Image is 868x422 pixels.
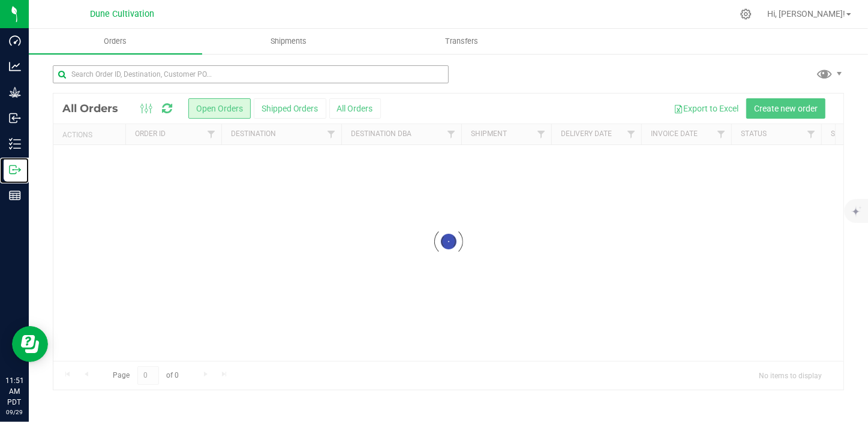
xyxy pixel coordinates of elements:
[5,375,23,408] p: 11:51 AM PDT
[375,29,548,54] a: Transfers
[9,164,21,176] inline-svg: Outbound
[9,189,21,201] inline-svg: Reports
[254,36,323,47] span: Shipments
[12,326,48,362] iframe: Resource center
[738,8,753,20] div: Manage settings
[429,36,494,47] span: Transfers
[91,9,155,19] span: Dune Cultivation
[29,29,202,54] a: Orders
[9,138,21,150] inline-svg: Inventory
[202,29,376,54] a: Shipments
[9,86,21,98] inline-svg: Grow
[88,36,143,47] span: Orders
[9,112,21,124] inline-svg: Inbound
[9,61,21,73] inline-svg: Analytics
[5,408,23,417] p: 09/29
[53,65,449,83] input: Search Order ID, Destination, Customer PO...
[767,9,845,19] span: Hi, [PERSON_NAME]!
[9,35,21,47] inline-svg: Dashboard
